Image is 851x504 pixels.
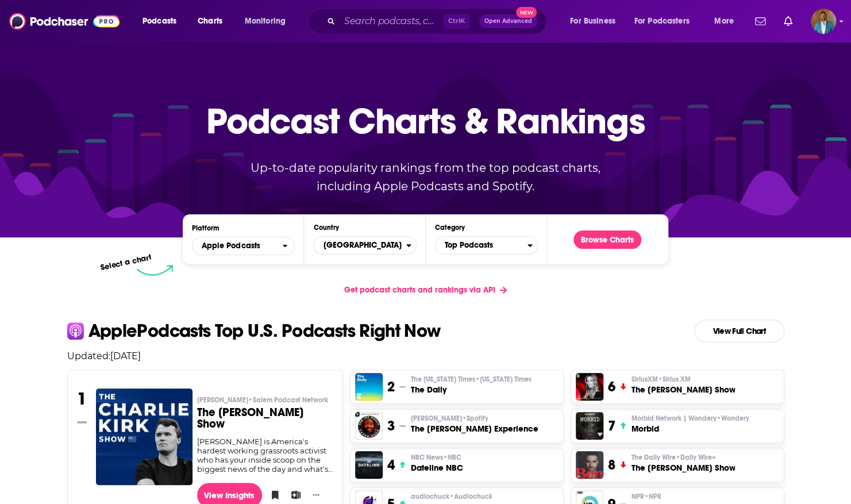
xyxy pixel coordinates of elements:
[355,412,383,440] img: The Joe Rogan Experience
[410,492,492,501] p: audiochuck • Audiochuck
[644,493,661,501] span: • NPR
[197,395,328,405] span: [PERSON_NAME]
[608,417,615,434] h3: 7
[387,378,395,395] h3: 2
[96,388,192,484] a: The Charlie Kirk Show
[631,453,715,462] span: The Daily Wire
[410,423,538,434] h3: The [PERSON_NAME] Experience
[9,10,120,32] img: Podchaser - Follow, Share and Rate Podcasts
[202,242,260,250] span: Apple Podcasts
[576,451,603,479] img: The Ben Shapiro Show
[576,412,603,440] a: Morbid
[137,265,173,276] img: select arrow
[197,407,333,430] h3: The [PERSON_NAME] Show
[387,456,395,474] h3: 4
[631,375,735,384] p: SiriusXM • Sirius XM
[192,237,295,255] h2: Platforms
[410,414,538,423] p: Joe Rogan • Spotify
[287,486,299,503] button: Add to List
[197,395,333,405] p: Charlie Kirk • Salem Podcast Network
[88,322,441,340] p: Apple Podcasts Top U.S. Podcasts Right Now
[245,13,286,29] span: Monitoring
[206,83,645,158] p: Podcast Charts & Rankings
[410,384,531,395] h3: The Daily
[248,396,328,404] span: • Salem Podcast Network
[443,14,470,29] span: Ctrl K
[484,18,532,24] span: Open Advanced
[631,462,735,474] h3: The [PERSON_NAME] Show
[197,395,333,437] a: [PERSON_NAME]•Salem Podcast NetworkThe [PERSON_NAME] Show
[344,285,495,295] span: Get podcast charts and rankings via API
[657,375,690,383] span: • Sirius XM
[410,453,463,474] a: NBC News•NBCDateline NBC
[811,9,836,34] img: User Profile
[67,322,84,339] img: apple Icon
[631,492,661,501] span: NPR
[96,388,192,485] img: The Charlie Kirk Show
[675,453,715,461] span: • Daily Wire+
[716,414,749,422] span: • Wondery
[267,486,278,503] button: Bookmark Podcast
[355,373,383,401] img: The Daily
[631,453,735,462] p: The Daily Wire • Daily Wire+
[340,12,443,30] input: Search podcasts, credits, & more...
[475,375,531,383] span: • [US_STATE] Times
[631,414,749,434] a: Morbid Network | Wondery•WonderyMorbid
[410,375,531,384] p: The New York Times • New York Times
[228,159,623,195] p: Up-to-date popularity rankings from the top podcast charts, including Apple Podcasts and Spotify.
[143,13,176,29] span: Podcasts
[192,237,295,255] button: open menu
[190,12,229,30] a: Charts
[410,453,463,462] p: NBC News • NBC
[237,12,301,30] button: open menu
[576,373,603,401] img: The Megyn Kelly Show
[811,9,836,34] span: Logged in as smortier42491
[479,14,537,28] button: Open AdvancedNew
[313,236,416,255] button: Countries
[779,11,797,31] a: Show notifications dropdown
[631,375,735,395] a: SiriusXM•Sirius XMThe [PERSON_NAME] Show
[314,236,406,255] span: [GEOGRAPHIC_DATA]
[387,417,395,434] h3: 3
[631,453,735,474] a: The Daily Wire•Daily Wire+The [PERSON_NAME] Show
[811,9,836,34] button: Show profile menu
[714,13,734,29] span: More
[58,351,794,361] p: Updated: [DATE]
[410,462,463,474] h3: Dateline NBC
[436,236,527,255] span: Top Podcasts
[410,414,538,434] a: [PERSON_NAME]•SpotifyThe [PERSON_NAME] Experience
[198,13,222,29] span: Charts
[197,437,333,474] div: [PERSON_NAME] is America's hardest working grassroots activist who has your inside scoop on the b...
[631,414,749,423] span: Morbid Network | Wondery
[335,276,516,304] a: Get podcast charts and rankings via API
[608,378,615,395] h3: 6
[442,453,461,461] span: • NBC
[100,252,153,272] p: Select a chart
[355,451,383,479] img: Dateline NBC
[134,12,191,30] button: open menu
[435,236,538,255] button: Categories
[631,375,690,384] span: SiriusXM
[706,12,748,30] button: open menu
[631,414,749,423] p: Morbid Network | Wondery • Wondery
[608,456,615,474] h3: 8
[573,230,641,249] button: Browse Charts
[461,414,488,422] span: • Spotify
[410,414,488,423] span: [PERSON_NAME]
[631,384,735,395] h3: The [PERSON_NAME] Show
[634,13,690,29] span: For Podcasters
[410,375,531,395] a: The [US_STATE] Times•[US_STATE] TimesThe Daily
